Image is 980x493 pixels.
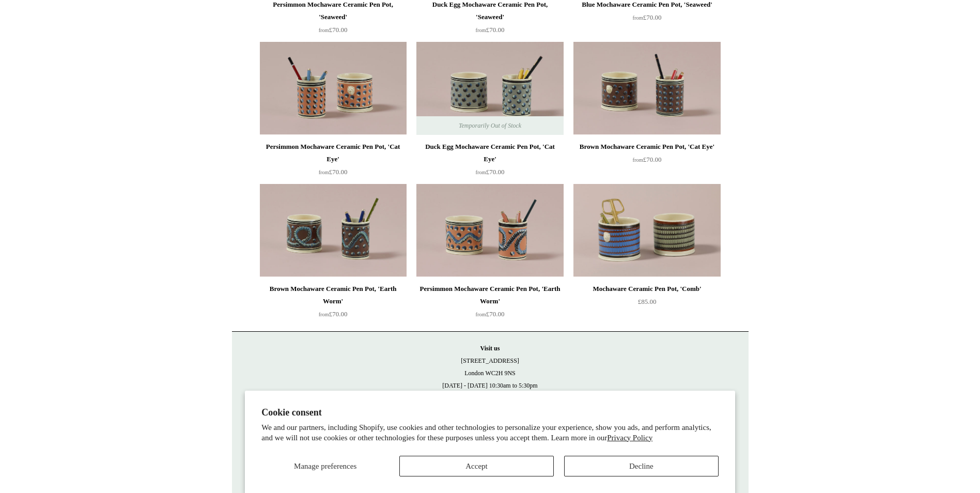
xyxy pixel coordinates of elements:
span: £70.00 [319,26,348,34]
span: from [476,312,486,317]
p: [STREET_ADDRESS] London WC2H 9NS [DATE] - [DATE] 10:30am to 5:30pm [DATE] 10.30am to 6pm [DATE] 1... [242,342,738,429]
span: Manage preferences [294,462,356,470]
img: Persimmon Mochaware Ceramic Pen Pot, 'Earth Worm' [416,184,563,277]
div: Duck Egg Mochaware Ceramic Pen Pot, 'Cat Eye' [419,141,561,165]
span: £70.00 [476,168,505,176]
span: from [633,157,643,163]
img: Persimmon Mochaware Ceramic Pen Pot, 'Cat Eye' [260,42,407,135]
a: Persimmon Mochaware Ceramic Pen Pot, 'Earth Worm' Persimmon Mochaware Ceramic Pen Pot, 'Earth Worm' [416,184,563,277]
span: from [633,15,643,21]
div: Brown Mochaware Ceramic Pen Pot, 'Cat Eye' [576,141,718,153]
span: from [319,170,329,175]
div: Brown Mochaware Ceramic Pen Pot, 'Earth Worm' [262,283,404,307]
a: Mochaware Ceramic Pen Pot, 'Comb' £85.00 [573,283,720,325]
div: Persimmon Mochaware Ceramic Pen Pot, 'Earth Worm' [419,283,561,307]
span: from [476,170,486,175]
h2: Cookie consent [261,407,719,418]
div: Persimmon Mochaware Ceramic Pen Pot, 'Cat Eye' [262,141,404,165]
a: Brown Mochaware Ceramic Pen Pot, 'Cat Eye' from£70.00 [573,141,720,183]
a: Duck Egg Mochaware Ceramic Pen Pot, 'Cat Eye' from£70.00 [416,141,563,183]
a: Persimmon Mochaware Ceramic Pen Pot, 'Cat Eye' from£70.00 [260,141,407,183]
a: Privacy Policy [607,434,652,442]
span: £70.00 [633,156,662,163]
img: Brown Mochaware Ceramic Pen Pot, 'Cat Eye' [573,42,720,135]
a: Brown Mochaware Ceramic Pen Pot, 'Earth Worm' Brown Mochaware Ceramic Pen Pot, 'Earth Worm' [260,184,407,277]
img: Mochaware Ceramic Pen Pot, 'Comb' [573,184,720,277]
a: Mochaware Ceramic Pen Pot, 'Comb' Mochaware Ceramic Pen Pot, 'Comb' [573,184,720,277]
p: We and our partners, including Shopify, use cookies and other technologies to personalize your ex... [261,423,719,443]
span: £70.00 [633,13,662,21]
div: Mochaware Ceramic Pen Pot, 'Comb' [576,283,718,295]
span: from [476,27,486,33]
img: Duck Egg Mochaware Ceramic Pen Pot, 'Cat Eye' [416,42,563,135]
a: Persimmon Mochaware Ceramic Pen Pot, 'Earth Worm' from£70.00 [416,283,563,325]
button: Accept [399,456,554,476]
span: from [319,312,329,317]
img: Brown Mochaware Ceramic Pen Pot, 'Earth Worm' [260,184,407,277]
a: Brown Mochaware Ceramic Pen Pot, 'Earth Worm' from£70.00 [260,283,407,325]
span: £70.00 [476,310,505,318]
strong: Visit us [480,345,500,352]
span: from [319,27,329,33]
a: Duck Egg Mochaware Ceramic Pen Pot, 'Cat Eye' Duck Egg Mochaware Ceramic Pen Pot, 'Cat Eye' Tempo... [416,42,563,135]
a: Brown Mochaware Ceramic Pen Pot, 'Cat Eye' Brown Mochaware Ceramic Pen Pot, 'Cat Eye' [573,42,720,135]
span: £70.00 [476,26,505,34]
button: Manage preferences [261,456,389,476]
span: £85.00 [638,298,657,305]
span: Temporarily Out of Stock [448,116,532,135]
button: Decline [564,456,719,476]
a: Persimmon Mochaware Ceramic Pen Pot, 'Cat Eye' Persimmon Mochaware Ceramic Pen Pot, 'Cat Eye' [260,42,407,135]
span: £70.00 [319,310,348,318]
span: £70.00 [319,168,348,176]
